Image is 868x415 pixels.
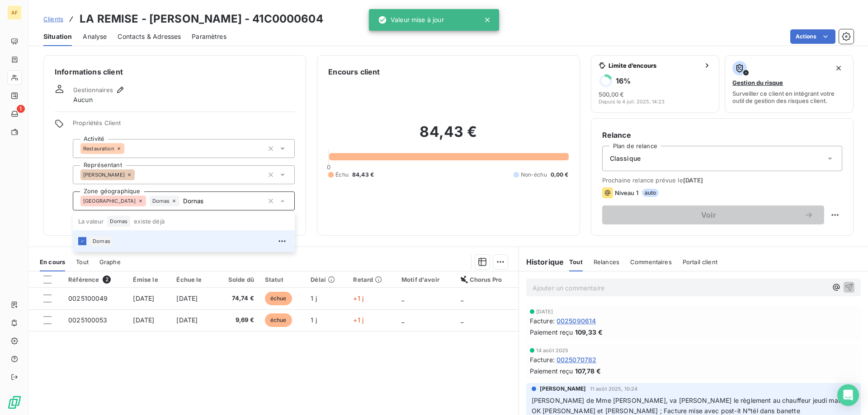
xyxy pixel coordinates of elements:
div: AF [7,5,22,20]
span: Paiement reçu [530,366,573,376]
span: [DATE] [683,177,703,184]
input: Ajouter une valeur [124,145,132,153]
span: 0 [327,163,330,171]
span: 0,00 € [551,171,569,179]
span: 0025100049 [68,294,108,302]
span: _ [401,294,404,302]
span: échue [265,292,292,305]
span: Classique [610,154,641,163]
span: 9,69 € [221,316,254,325]
span: Portail client [683,258,717,266]
span: Analyse [83,32,107,41]
span: Aucun [73,95,93,104]
span: Tout [569,258,583,266]
div: Valeur mise à jour [378,12,444,28]
h6: Informations client [55,66,295,77]
span: Relances [594,258,619,266]
span: Échu [335,171,349,179]
span: Propriétés Client [73,119,295,132]
span: _ [401,316,404,324]
a: Clients [43,14,63,23]
div: Solde dû [221,276,254,283]
span: Clients [43,15,63,23]
span: échue [265,313,292,327]
span: _ [461,316,463,324]
span: Depuis le 4 juil. 2025, 14:23 [599,99,665,104]
span: Non-échu [521,171,547,179]
div: Émise le [133,276,165,283]
span: Graphe [99,258,121,266]
span: 2 [103,275,111,284]
h2: 84,43 € [328,123,568,150]
span: 1 j [311,316,316,324]
span: [GEOGRAPHIC_DATA] [83,198,136,204]
span: 107,78 € [575,366,601,376]
h6: Encours client [328,66,380,77]
span: 500,00 € [599,91,624,98]
span: 0025070782 [557,355,597,364]
span: Situation [43,32,72,41]
span: Dornas [110,219,127,224]
span: Tout [76,258,89,266]
span: 74,74 € [221,294,254,303]
button: Limite d’encours16%500,00 €Depuis le 4 juil. 2025, 14:23 [591,55,720,113]
span: Commentaires [630,258,672,266]
span: [DATE] [176,316,198,324]
span: _ [461,294,463,302]
div: Chorus Pro [461,276,513,283]
span: Facture : [530,316,555,326]
li: La valeur existe déjà [73,212,295,230]
span: [DATE] [536,309,553,314]
div: Retard [353,276,390,283]
button: Gestion du risqueSurveiller ce client en intégrant votre outil de gestion des risques client. [725,55,854,113]
h6: Historique [519,256,564,267]
div: Délai [311,276,342,283]
span: 1 [17,105,25,113]
span: 84,43 € [352,171,374,179]
div: Motif d'avoir [401,276,450,283]
span: 14 août 2025 [536,348,569,353]
span: Gestion du risque [732,79,783,86]
span: Voir [613,211,804,219]
span: Gestionnaires [73,86,113,93]
span: [DATE] [133,316,154,324]
button: Actions [790,29,835,44]
span: Paramètres [192,32,226,41]
span: [DATE] [176,294,198,302]
div: Open Intercom Messenger [837,384,859,406]
input: Ajouter une valeur [179,197,264,205]
span: Surveiller ce client en intégrant votre outil de gestion des risques client. [732,90,846,104]
span: [PERSON_NAME] [83,172,125,177]
span: 1 j [311,294,316,302]
div: Référence [68,275,122,284]
span: Facture : [530,355,555,364]
span: 0025100053 [68,316,108,324]
span: auto [642,189,659,197]
span: Niveau 1 [615,189,638,196]
span: Dornas [93,238,110,244]
span: [PERSON_NAME] de Mme [PERSON_NAME], va [PERSON_NAME] le règlement au chauffeur jeudi matin. OK [P... [532,396,849,415]
span: Contacts & Adresses [118,32,181,41]
span: Dornas [152,198,170,204]
button: Voir [602,205,824,224]
img: Logo LeanPay [7,395,22,410]
h6: Relance [602,130,842,140]
div: Statut [265,276,300,283]
h6: 16 % [616,76,631,85]
span: Limite d’encours [609,62,700,69]
h3: LA REMISE - [PERSON_NAME] - 41C0000604 [80,11,323,27]
span: [PERSON_NAME] [540,385,586,393]
span: 109,33 € [575,327,603,337]
span: En cours [40,258,65,266]
span: Restauration [83,146,114,151]
span: +1 j [353,294,363,302]
span: Paiement reçu [530,327,573,337]
span: +1 j [353,316,363,324]
div: Échue le [176,276,209,283]
span: 0025090614 [557,316,596,326]
input: Ajouter une valeur [135,171,142,179]
span: [DATE] [133,294,154,302]
span: Prochaine relance prévue le [602,177,842,184]
span: 11 août 2025, 10:24 [590,386,638,392]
